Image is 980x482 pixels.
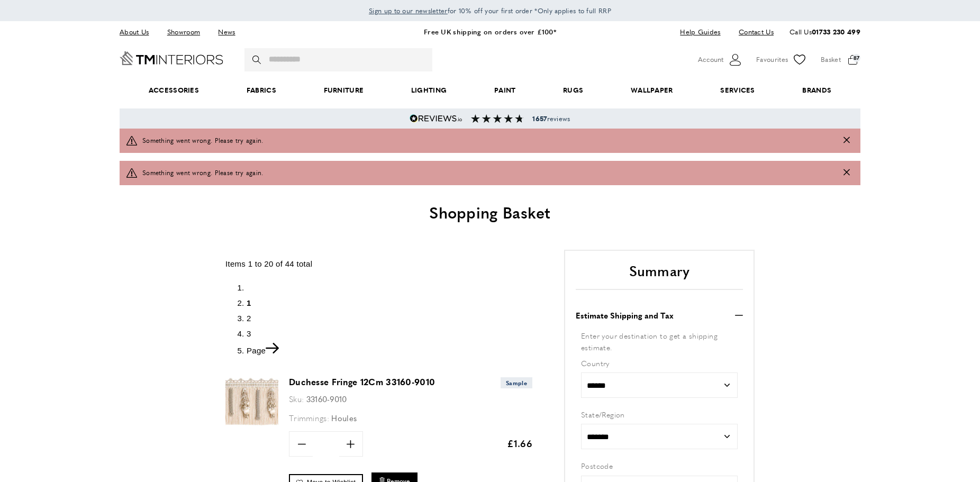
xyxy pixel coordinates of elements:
span: Sign up to our newsletter [369,6,448,15]
a: News [210,25,243,39]
div: Enter your destination to get a shipping estimate. [581,330,738,353]
span: for 10% off your first order *Only applies to full RRP [369,6,611,15]
a: Fabrics [223,74,300,106]
a: Brands [779,74,855,106]
a: Contact Us [731,25,774,39]
button: Close message [843,135,850,145]
a: Sign up to our newsletter [369,5,448,16]
img: Duchesse Fringe 12Cm 33160-9010 [225,376,278,429]
a: Duchesse Fringe 12Cm 33160-9010 [225,421,278,430]
a: Services [697,74,779,106]
li: Page 1 [247,297,543,310]
span: Accessories [125,74,223,106]
a: 01733 230 499 [812,26,860,37]
span: Something went wrong. Please try again. [142,168,264,178]
a: Help Guides [672,25,728,39]
span: Shopping Basket [429,201,551,223]
button: Search [252,48,263,71]
p: Call Us [790,26,860,38]
span: Sample [501,377,532,388]
a: Duchesse Fringe 12Cm 33160-9010 [289,376,435,388]
a: Paint [470,74,539,106]
strong: Estimate Shipping and Tax [576,309,674,322]
strong: 1657 [532,114,547,123]
span: Sku: [289,393,304,404]
a: 3 [247,329,251,338]
span: Trimmings: [289,412,329,423]
a: Go to Home page [120,51,223,65]
button: Estimate Shipping and Tax [576,309,743,322]
a: Favourites [756,52,807,68]
span: 33160-9010 [306,393,347,404]
span: Something went wrong. Please try again. [142,135,264,145]
label: Country [581,357,738,369]
img: Reviews.io 5 stars [410,114,462,123]
a: Wallpaper [607,74,696,106]
a: Rugs [539,74,607,106]
label: State/Region [581,408,738,420]
img: Reviews section [471,114,524,123]
h2: Summary [576,261,743,290]
span: Account [698,54,723,65]
span: £1.66 [507,436,533,450]
a: Next [247,346,279,355]
span: Favourites [756,54,788,65]
a: Furniture [300,74,387,106]
span: 1 [247,298,251,307]
a: Free UK shipping on orders over £100* [424,26,556,37]
label: Postcode [581,460,738,471]
span: Items 1 to 20 of 44 total [225,259,312,268]
button: Close message [843,168,850,178]
span: Houles [331,412,357,423]
a: Lighting [387,74,470,106]
nav: pagination [225,281,543,357]
a: About Us [120,25,157,39]
button: Customer Account [698,52,743,68]
span: reviews [532,114,570,123]
a: 2 [247,314,251,323]
a: Showroom [159,25,208,39]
